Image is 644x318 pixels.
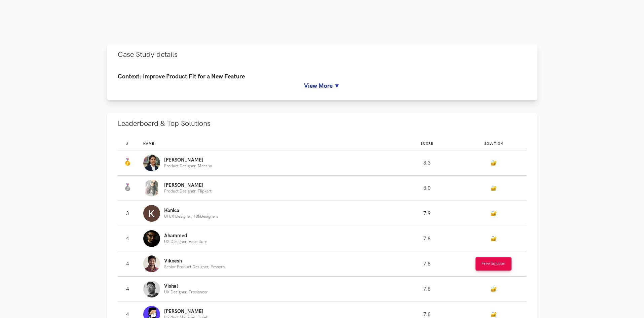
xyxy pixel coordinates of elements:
a: 🔐 [491,286,497,292]
p: [PERSON_NAME] [164,157,212,163]
p: UI UX Designer, 10kDesigners [164,214,218,219]
p: Product Designer, Meesho [164,164,212,168]
p: Vishal [164,284,208,289]
span: Solution [484,142,503,146]
img: Silver Medal [123,183,131,191]
td: 4 [118,226,144,251]
td: 8.0 [393,176,461,201]
img: Profile photo [143,255,160,272]
span: Leaderboard & Top Solutions [118,119,211,128]
button: Leaderboard & Top Solutions [107,113,537,134]
p: [PERSON_NAME] [164,309,208,314]
td: 7.8 [393,251,461,277]
img: Profile photo [143,281,160,297]
td: 7.8 [393,226,461,251]
a: 🔐 [491,211,497,216]
h4: Context: Improve Product Fit for a New Feature [118,73,527,80]
p: [PERSON_NAME] [164,183,212,188]
td: 7.8 [393,277,461,302]
p: Senior Product Designer, Empyra [164,265,225,269]
a: 🔐 [491,312,497,317]
div: Case Study details [107,65,537,101]
span: Name [143,142,154,146]
td: 7.9 [393,201,461,226]
td: 3 [118,201,144,226]
span: Case Study details [118,50,178,59]
a: 🔐 [491,185,497,191]
img: Profile photo [143,205,160,222]
p: Konica [164,208,218,213]
img: Profile photo [143,154,160,171]
button: Free Solution [476,257,512,271]
span: Score [421,142,433,146]
button: Case Study details [107,44,537,65]
td: 4 [118,251,144,277]
a: View More ▼ [118,82,527,90]
p: Ahammed [164,233,207,239]
p: Product Designer, Flipkart [164,189,212,193]
img: Profile photo [143,230,160,247]
td: 8.3 [393,150,461,176]
p: UX Designer, Freelancer [164,290,208,294]
p: UX Designer, Accenture [164,240,207,244]
td: 4 [118,277,144,302]
p: Viknesh [164,258,225,264]
img: Profile photo [143,180,160,197]
a: 🔐 [491,236,497,242]
img: Gold Medal [123,158,131,166]
span: # [126,142,129,146]
a: 🔐 [491,160,497,166]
